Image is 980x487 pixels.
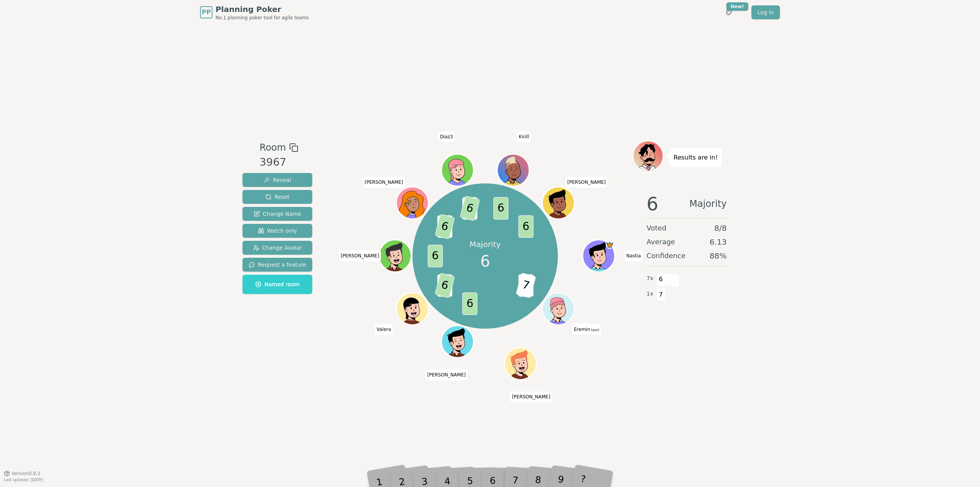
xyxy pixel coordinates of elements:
[363,177,405,188] span: Click to change your name
[259,154,298,170] div: 3967
[714,223,727,233] span: 8 / 8
[515,272,536,298] span: 7
[647,274,653,283] span: 7 x
[606,241,614,249] span: Nastia is the host
[375,324,393,335] span: Click to change your name
[259,141,286,154] span: Room
[689,195,727,213] span: Majority
[572,324,601,335] span: Click to change your name
[517,131,531,142] span: Click to change your name
[202,8,210,17] span: PP
[566,177,608,188] span: Click to change your name
[493,197,508,220] span: 6
[434,272,455,298] span: 6
[722,5,736,19] button: New!
[242,224,312,238] button: Watch only
[657,273,665,286] span: 6
[647,223,667,233] span: Voted
[216,15,309,21] span: No.1 planning poker tool for agile teams
[242,275,312,294] button: Named room
[242,241,312,255] button: Change Avatar
[242,173,312,187] button: Reveal
[590,328,599,332] span: (you)
[242,258,312,272] button: Request a feature
[255,280,300,288] span: Named room
[625,250,643,261] span: Click to change your name
[254,210,301,218] span: Change Name
[264,176,291,184] span: Reveal
[434,213,455,239] span: 6
[216,4,309,15] span: Planning Poker
[4,470,40,477] button: Version0.9.2
[480,250,490,273] span: 6
[258,227,297,235] span: Watch only
[253,244,302,252] span: Change Avatar
[510,391,552,402] span: Click to change your name
[265,193,290,201] span: Reset
[249,261,306,269] span: Request a feature
[12,470,40,477] span: Version 0.9.2
[460,195,480,221] span: 6
[710,250,727,261] span: 88 %
[647,195,658,213] span: 6
[647,250,685,261] span: Confidence
[242,190,312,204] button: Reset
[647,237,675,247] span: Average
[462,292,477,315] span: 6
[674,152,718,163] p: Results are in!
[470,239,501,250] p: Majority
[543,294,573,324] button: Click to change your avatar
[4,478,43,482] span: Last updated: [DATE]
[438,131,455,142] span: Click to change your name
[657,288,665,301] span: 7
[200,4,309,21] a: PPPlanning PokerNo.1 planning poker tool for agile teams
[242,207,312,221] button: Change Name
[518,215,533,238] span: 6
[709,237,727,247] span: 6.13
[751,5,780,19] a: Log in
[428,245,443,267] span: 6
[647,290,653,298] span: 1 x
[425,369,468,380] span: Click to change your name
[339,250,381,261] span: Click to change your name
[726,2,748,11] div: New!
